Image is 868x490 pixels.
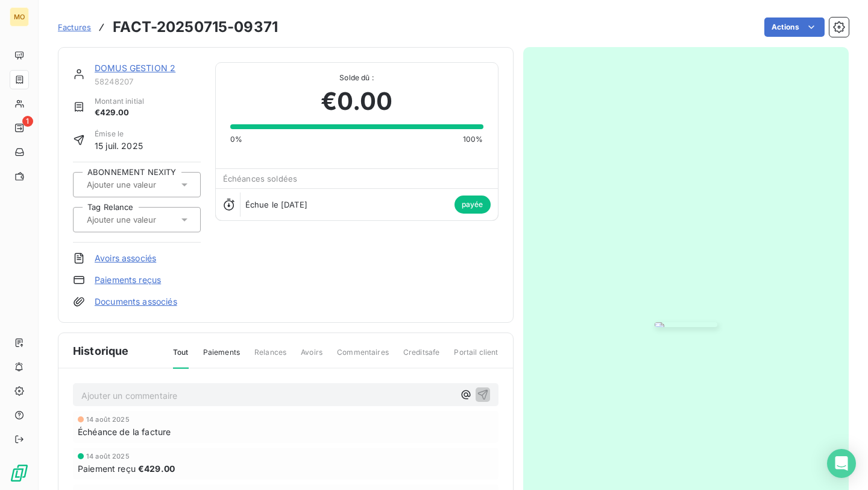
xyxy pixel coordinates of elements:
[655,322,717,327] img: invoice_thumbnail
[78,425,171,438] span: Échéance de la facture
[138,462,175,475] span: €429.00
[827,449,856,478] div: Open Intercom Messenger
[95,139,143,152] span: 15 juil. 2025
[764,17,825,37] button: Actions
[86,214,207,225] input: Ajouter une valeur
[95,252,156,264] a: Avoirs associés
[230,72,483,83] span: Solde dû :
[301,347,322,367] span: Avoirs
[86,179,207,190] input: Ajouter une valeur
[321,83,393,119] span: €0.00
[95,63,175,73] a: DOMUS GESTION 2
[203,347,240,367] span: Paiements
[95,296,177,308] a: Documents associés
[173,347,189,369] span: Tout
[22,116,33,127] span: 1
[95,274,161,286] a: Paiements reçus
[113,16,278,38] h3: FACT-20250715-09371
[463,134,483,145] span: 100%
[337,347,389,367] span: Commentaires
[95,77,201,86] span: 58248207
[95,107,144,119] span: €429.00
[254,347,286,367] span: Relances
[58,21,91,33] a: Factures
[454,347,498,367] span: Portail client
[86,453,130,460] span: 14 août 2025
[78,462,136,475] span: Paiement reçu
[95,129,143,139] span: Émise le
[10,7,29,27] div: MO
[86,416,130,423] span: 14 août 2025
[230,134,242,145] span: 0%
[454,196,491,214] span: payée
[10,463,29,483] img: Logo LeanPay
[403,347,440,367] span: Creditsafe
[245,200,307,209] span: Échue le [DATE]
[223,174,298,183] span: Échéances soldées
[95,96,144,107] span: Montant initial
[58,22,91,32] span: Factures
[73,343,129,359] span: Historique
